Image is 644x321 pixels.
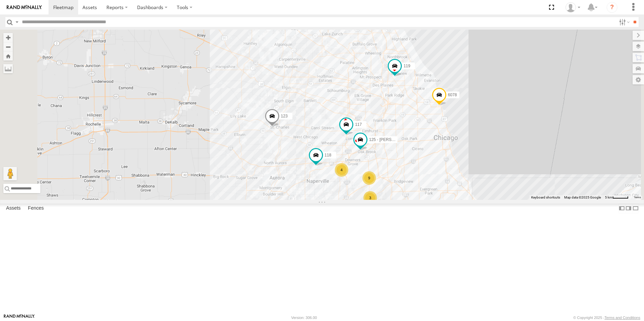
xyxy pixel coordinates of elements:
div: Ed Pruneda [563,2,583,12]
span: 6078 [448,93,457,98]
span: 118 [325,153,331,158]
button: Keyboard shortcuts [531,195,560,200]
label: Hide Summary Table [632,204,639,213]
label: Search Filter Options [616,17,631,27]
span: 123 [281,114,288,118]
img: rand-logo.svg [7,5,42,10]
label: Assets [3,204,24,213]
a: Terms (opens in new tab) [634,196,641,199]
i: ? [607,2,617,13]
span: 117 [355,122,362,127]
a: Visit our Website [4,314,35,321]
label: Dock Summary Table to the Right [625,204,632,213]
label: Map Settings [633,75,644,84]
button: Drag Pegman onto the map to open Street View [3,167,17,180]
label: Measure [3,64,13,73]
a: Terms and Conditions [605,316,640,320]
button: Zoom in [3,33,13,42]
span: 119 [404,64,410,69]
label: Search Query [14,17,20,27]
span: 125 - [PERSON_NAME] [369,138,413,142]
button: Zoom Home [3,51,13,61]
label: Fences [25,204,47,213]
span: Map data ©2025 Google [564,195,601,199]
span: 5 km [605,195,612,199]
button: Zoom out [3,42,13,51]
div: 9 [362,171,376,185]
button: Map Scale: 5 km per 44 pixels [603,195,631,200]
div: 3 [363,191,377,205]
div: © Copyright 2025 - [573,316,640,320]
div: 4 [335,163,348,177]
label: Dock Summary Table to the Left [618,204,625,213]
div: Version: 306.00 [291,316,317,320]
